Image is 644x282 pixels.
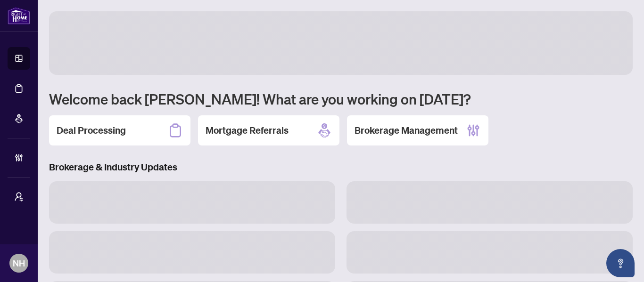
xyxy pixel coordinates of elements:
h2: Mortgage Referrals [206,124,289,137]
button: Open asap [606,249,635,277]
span: NH [13,257,25,270]
img: logo [8,7,30,24]
h3: Brokerage & Industry Updates [49,161,633,174]
span: user-switch [14,192,24,201]
h2: Deal Processing [57,124,126,137]
h2: Brokerage Management [355,124,458,137]
h1: Welcome back [PERSON_NAME]! What are you working on [DATE]? [49,90,633,108]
